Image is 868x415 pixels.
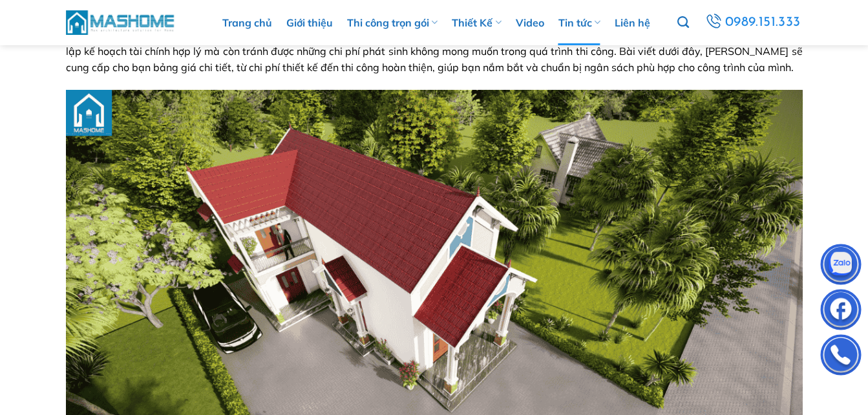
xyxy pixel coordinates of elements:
[821,337,860,376] img: Phone
[66,8,176,36] img: MasHome – Tổng Thầu Thiết Kế Và Xây Nhà Trọn Gói
[703,11,803,34] a: 0989.151.333
[821,247,860,286] img: Zalo
[677,9,689,36] a: Tìm kiếm
[66,28,803,74] span: đang là vấn đề được nhiều chủ đầu tư quan tâm. Việc xác định chi phí chính xác từ giai đoạn đầu k...
[725,12,801,34] span: 0989.151.333
[821,292,860,331] img: Facebook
